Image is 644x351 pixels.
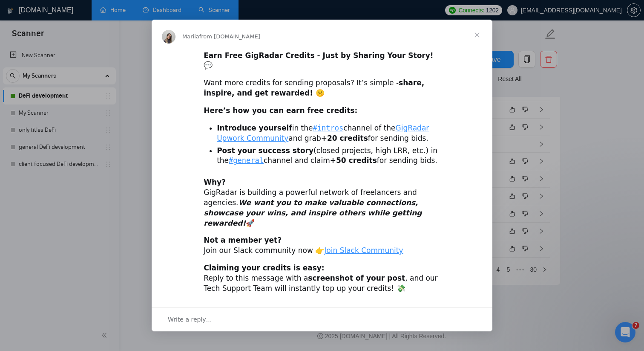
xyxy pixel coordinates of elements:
li: (closed projects, high LRR, etc.) in the channel and claim for sending bids. [217,146,440,166]
b: +20 credits [321,134,368,142]
a: #general [229,156,264,165]
b: Claiming your credits is easy: [204,264,325,272]
div: 💬 [204,51,440,71]
b: Here’s how you can earn free credits: [204,106,357,115]
div: Reply to this message with a , and our Tech Support Team will instantly top up your credits! 💸 [204,263,440,293]
div: Want more credits for sending proposals? It’s simple - [204,78,440,99]
li: in the channel of the and grab for sending bids. [217,123,440,144]
img: Profile image for Mariia [162,30,175,44]
b: Not a member yet? [204,236,282,244]
span: Mariia [182,33,199,40]
b: Post your success story [217,146,313,155]
b: screenshot of your post [308,274,405,282]
b: Why? [204,178,226,186]
a: Join Slack Community [324,246,403,255]
div: Open conversation and reply [152,307,492,331]
a: #intros [313,124,344,132]
b: Introduce yourself [217,124,292,132]
span: Close [462,20,492,50]
span: from [DOMAIN_NAME] [199,33,260,40]
div: Join our Slack community now 👉 [204,235,440,256]
div: GigRadar is building a powerful network of freelancers and agencies. 🚀 [204,177,440,228]
b: Earn Free GigRadar Credits - Just by Sharing Your Story! [204,51,433,60]
b: +50 credits [330,156,377,165]
i: We want you to make valuable connections, showcase your wins, and inspire others while getting re... [204,198,422,227]
a: GigRadar Upwork Community [217,124,429,142]
span: Write a reply… [168,314,212,325]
